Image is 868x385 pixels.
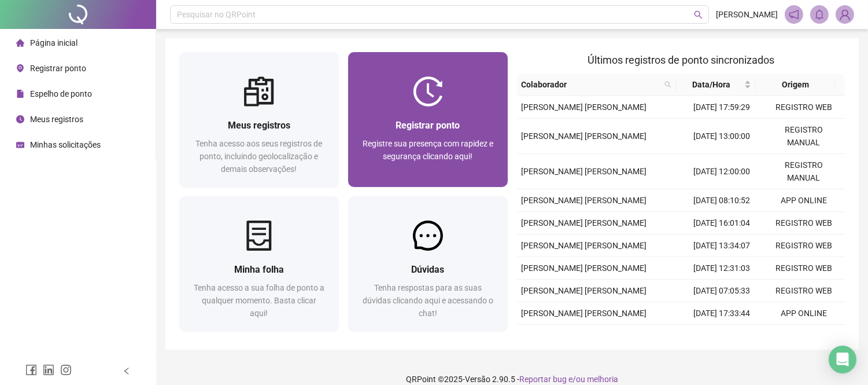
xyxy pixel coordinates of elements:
td: REGISTRO MANUAL [763,154,845,189]
td: [DATE] 08:10:52 [681,189,763,212]
td: REGISTRO MANUAL [763,119,845,154]
a: Minha folhaTenha acesso a sua folha de ponto a qualquer momento. Basta clicar aqui! [179,196,339,331]
td: APP ONLINE [763,325,845,347]
td: [DATE] 16:01:04 [681,212,763,234]
span: search [664,81,671,88]
span: Registrar ponto [396,120,460,131]
td: [DATE] 13:34:07 [681,234,763,257]
span: [PERSON_NAME] [PERSON_NAME] [522,241,647,250]
span: [PERSON_NAME] [PERSON_NAME] [522,309,647,318]
td: [DATE] 13:00:00 [681,119,763,154]
span: Espelho de ponto [30,89,92,98]
span: Versão [465,375,490,384]
span: Tenha acesso aos seus registros de ponto, incluindo geolocalização e demais observações! [195,139,322,174]
span: Meus registros [228,120,290,131]
a: DúvidasTenha respostas para as suas dúvidas clicando aqui e acessando o chat! [348,196,508,331]
div: Open Intercom Messenger [829,346,856,373]
td: [DATE] 12:00:00 [681,154,763,189]
span: environment [16,64,24,72]
span: facebook [25,364,37,376]
span: file [16,90,24,98]
span: instagram [60,364,72,376]
td: REGISTRO WEB [763,96,845,119]
span: notification [789,9,799,20]
span: [PERSON_NAME] [PERSON_NAME] [522,263,647,273]
span: search [662,76,674,93]
span: Registre sua presença com rapidez e segurança clicando aqui! [363,139,493,161]
span: [PERSON_NAME] [PERSON_NAME] [522,102,647,112]
span: [PERSON_NAME] [PERSON_NAME] [522,196,647,205]
img: 87951 [836,6,854,23]
td: REGISTRO WEB [763,257,845,280]
span: Página inicial [30,38,77,47]
span: Minhas solicitações [30,140,101,149]
span: clock-circle [16,115,24,123]
span: Últimos registros de ponto sincronizados [588,54,774,66]
td: [DATE] 17:33:44 [681,302,763,325]
span: [PERSON_NAME] [716,8,778,21]
td: REGISTRO WEB [763,280,845,302]
span: Tenha respostas para as suas dúvidas clicando aqui e acessando o chat! [363,283,493,318]
span: linkedin [43,364,54,376]
span: bell [814,9,825,20]
span: [PERSON_NAME] [PERSON_NAME] [522,218,647,228]
span: Data/Hora [681,78,742,91]
span: Colaborador [522,78,660,91]
td: [DATE] 12:31:03 [681,257,763,280]
th: Data/Hora [676,74,756,96]
td: APP ONLINE [763,302,845,325]
span: left [123,367,131,375]
span: Tenha acesso a sua folha de ponto a qualquer momento. Basta clicar aqui! [194,283,324,318]
span: Reportar bug e/ou melhoria [519,375,618,384]
span: [PERSON_NAME] [PERSON_NAME] [522,167,647,176]
th: Origem [756,74,836,96]
a: Registrar pontoRegistre sua presença com rapidez e segurança clicando aqui! [348,52,508,187]
span: Dúvidas [411,264,444,275]
td: APP ONLINE [763,189,845,212]
span: Minha folha [234,264,284,275]
span: search [694,10,703,19]
span: [PERSON_NAME] [PERSON_NAME] [522,286,647,295]
span: Registrar ponto [30,64,86,73]
span: [PERSON_NAME] [PERSON_NAME] [522,131,647,141]
span: schedule [16,141,24,149]
td: [DATE] 13:22:51 [681,325,763,347]
span: Meus registros [30,115,83,124]
span: home [16,39,24,47]
a: Meus registrosTenha acesso aos seus registros de ponto, incluindo geolocalização e demais observa... [179,52,339,187]
td: [DATE] 17:59:29 [681,96,763,119]
td: [DATE] 07:05:33 [681,280,763,302]
td: REGISTRO WEB [763,234,845,257]
td: REGISTRO WEB [763,212,845,234]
